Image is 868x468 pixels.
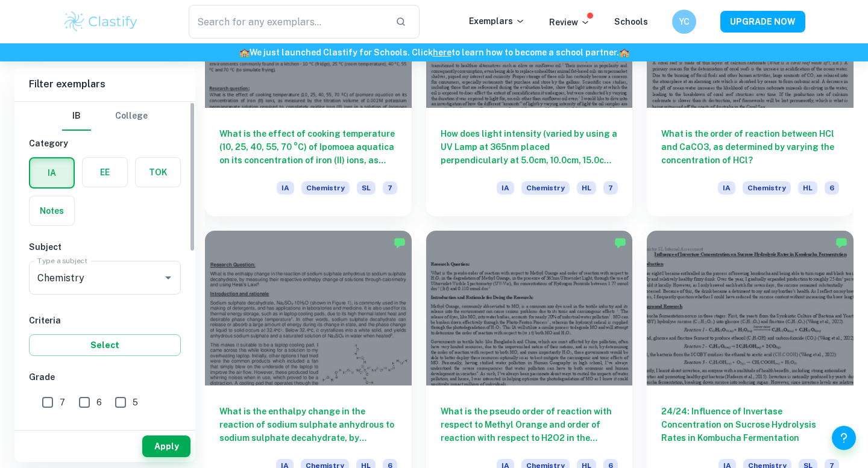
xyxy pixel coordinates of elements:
[83,158,127,187] button: EE
[614,237,626,249] img: Marked
[832,426,856,450] button: Help and Feedback
[219,405,397,445] h6: What is the enthalpy change in the reaction of sodium sulphate anhydrous to sodium sulphate decah...
[497,181,514,195] span: IA
[383,181,397,195] span: 7
[29,334,181,356] button: Select
[661,405,839,445] h6: 24/24: Influence of Invertase Concentration on Sucrose Hydrolysis Rates in Kombucha Fermentation
[2,46,866,59] h6: We just launched Clastify for Schools. Click to learn how to become a school partner.
[63,10,139,34] img: Clastify logo
[441,127,618,167] h6: How does light intensity (varied by using a UV Lamp at 365nm placed perpendicularly at 5.0cm, 10....
[30,158,74,187] button: IA
[825,181,839,195] span: 6
[549,16,590,29] p: Review
[62,102,91,131] button: IB
[60,396,65,409] span: 7
[115,102,148,131] button: College
[60,424,66,437] span: 4
[798,181,817,195] span: HL
[277,181,294,195] span: IA
[743,181,791,195] span: Chemistry
[835,237,848,249] img: Marked
[521,181,570,195] span: Chemistry
[239,48,250,57] span: 🏫
[301,181,350,195] span: Chemistry
[661,127,839,167] h6: What is the order of reaction between HCl and CaCO3, as determined by varying the concentration o...
[62,102,148,131] div: Filter type choice
[394,237,406,249] img: Marked
[29,370,181,384] h6: Grade
[142,435,190,457] button: Apply
[29,137,181,150] h6: Category
[603,181,618,195] span: 7
[97,424,102,437] span: 3
[577,181,596,195] span: HL
[169,424,173,437] span: 1
[96,396,102,409] span: 6
[136,158,180,187] button: TOK
[672,10,696,34] button: YC
[720,11,805,33] button: UPGRADE NOW
[357,181,376,195] span: SL
[189,5,386,39] input: Search for any exemplars...
[469,14,525,28] p: Exemplars
[433,48,451,57] a: here
[614,17,648,27] a: Schools
[718,181,735,195] span: IA
[619,48,629,57] span: 🏫
[133,396,138,409] span: 5
[160,269,177,286] button: Open
[219,127,397,167] h6: What is the effect of cooking temperature (10, 25, 40, 55, 70 °C) of Ipomoea aquatica on its conc...
[37,255,87,266] label: Type a subject
[133,424,138,437] span: 2
[29,240,181,254] h6: Subject
[30,196,74,225] button: Notes
[678,15,691,28] h6: YC
[29,314,181,327] h6: Criteria
[14,67,195,101] h6: Filter exemplars
[441,405,618,445] h6: What is the pseudo order of reaction with respect to Methyl Orange and order of reaction with res...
